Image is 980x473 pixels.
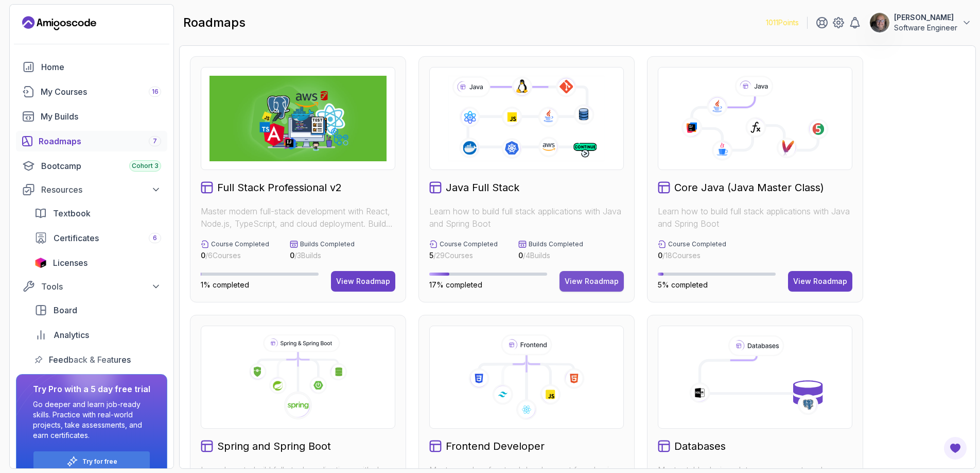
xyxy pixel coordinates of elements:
[766,18,799,28] p: 1011 Points
[201,205,395,230] p: Master modern full-stack development with React, Node.js, TypeScript, and cloud deployment. Build...
[41,61,161,73] div: Home
[16,180,167,199] button: Resources
[894,23,957,33] p: Software Engineer
[559,271,624,292] button: View Roadmap
[943,436,968,461] button: Open Feedback Button
[153,234,157,242] span: 6
[16,131,167,151] a: roadmaps
[41,280,161,293] div: Tools
[54,304,77,316] span: Board
[201,251,205,260] span: 0
[529,240,583,248] p: Builds Completed
[209,76,387,161] img: Full Stack Professional v2
[870,13,889,32] img: user profile image
[201,280,249,289] span: 1% completed
[49,353,131,366] span: Feedback & Features
[16,81,167,102] a: courses
[34,258,47,268] img: jetbrains icon
[28,300,167,320] a: board
[217,180,342,195] h2: Full Stack Professional v2
[183,14,246,31] h2: roadmaps
[16,277,167,296] button: Tools
[217,439,331,453] h2: Spring and Spring Boot
[28,228,167,248] a: certificates
[446,180,519,195] h2: Java Full Stack
[674,180,824,195] h2: Core Java (Java Master Class)
[658,280,708,289] span: 5% completed
[290,250,355,261] p: / 3 Builds
[54,232,99,244] span: Certificates
[440,240,498,248] p: Course Completed
[336,276,390,286] div: View Roadmap
[53,207,91,219] span: Textbook
[28,252,167,273] a: licenses
[53,257,87,269] span: Licenses
[894,12,957,23] p: [PERSON_NAME]
[429,205,624,230] p: Learn how to build full stack applications with Java and Spring Boot
[674,439,726,453] h2: Databases
[565,276,619,286] div: View Roadmap
[429,280,482,289] span: 17% completed
[41,86,161,98] div: My Courses
[869,12,972,33] button: user profile image[PERSON_NAME]Software Engineer
[152,88,159,96] span: 16
[429,251,433,260] span: 5
[788,271,852,292] button: View Roadmap
[429,250,498,261] p: / 29 Courses
[290,251,294,260] span: 0
[16,156,167,176] a: bootcamp
[33,451,150,472] button: Try for free
[82,458,117,466] a: Try for free
[658,251,662,260] span: 0
[153,137,157,145] span: 7
[41,110,161,123] div: My Builds
[41,160,161,172] div: Bootcamp
[518,250,583,261] p: / 4 Builds
[668,240,726,248] p: Course Completed
[39,135,161,147] div: Roadmaps
[33,399,150,441] p: Go deeper and learn job-ready skills. Practice with real-world projects, take assessments, and ea...
[54,329,89,341] span: Analytics
[28,349,167,370] a: feedback
[446,439,545,453] h2: Frontend Developer
[658,250,726,261] p: / 18 Courses
[28,203,167,224] a: textbook
[16,106,167,127] a: builds
[211,240,269,248] p: Course Completed
[22,15,96,31] a: Landing page
[300,240,355,248] p: Builds Completed
[793,276,847,286] div: View Roadmap
[658,205,852,230] p: Learn how to build full stack applications with Java and Spring Boot
[28,325,167,345] a: analytics
[518,251,523,260] span: 0
[41,183,161,196] div: Resources
[132,162,159,170] span: Cohort 3
[16,57,167,77] a: home
[331,271,395,292] button: View Roadmap
[201,250,269,261] p: / 6 Courses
